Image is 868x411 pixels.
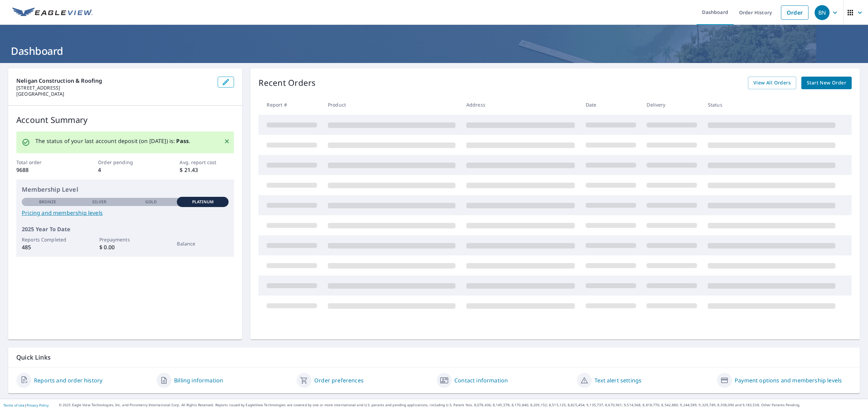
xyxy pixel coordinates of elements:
p: Order pending [98,159,152,166]
p: Neligan Construction & Roofing [16,77,212,85]
a: Contact information [454,376,508,384]
span: Start New Order [807,79,846,87]
th: Product [322,95,461,115]
span: View All Orders [753,79,791,87]
a: Reports and order history [34,376,102,384]
p: 2025 Year To Date [22,225,229,233]
p: Recent Orders [258,77,316,89]
p: $ 0.00 [99,243,151,251]
th: Address [461,95,580,115]
img: EV Logo [12,7,93,18]
a: Pricing and membership levels [22,209,229,217]
th: Date [580,95,641,115]
p: 485 [22,243,73,251]
th: Report # [258,95,322,115]
a: Text alert settings [595,376,641,384]
p: Platinum [192,199,214,205]
p: 9688 [16,166,71,174]
div: BN [815,5,830,20]
b: Pass [176,137,189,145]
th: Status [702,95,841,115]
th: Delivery [641,95,702,115]
p: Total order [16,159,71,166]
p: Prepayments [99,236,151,243]
p: [STREET_ADDRESS] [16,85,212,91]
a: Order preferences [314,376,364,384]
p: Silver [92,199,106,205]
p: Quick Links [16,353,852,362]
p: | [3,403,49,407]
a: Payment options and membership levels [735,376,842,384]
a: Start New Order [801,77,852,89]
h1: Dashboard [8,44,860,58]
p: [GEOGRAPHIC_DATA] [16,91,212,97]
p: Gold [145,199,157,205]
a: View All Orders [748,77,796,89]
p: Membership Level [22,185,229,194]
a: Billing information [174,376,223,384]
button: Close [222,137,231,146]
p: Reports Completed [22,236,73,243]
p: © 2025 Eagle View Technologies, Inc. and Pictometry International Corp. All Rights Reserved. Repo... [59,402,865,408]
p: 4 [98,166,152,174]
a: Order [781,5,808,20]
p: Account Summary [16,114,234,126]
p: Bronze [39,199,56,205]
p: $ 21.43 [180,166,234,174]
p: The status of your last account deposit (on [DATE]) is: . [35,137,190,145]
a: Privacy Policy [27,403,49,408]
p: Balance [177,240,229,247]
a: Terms of Use [3,403,24,408]
p: Avg. report cost [180,159,234,166]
